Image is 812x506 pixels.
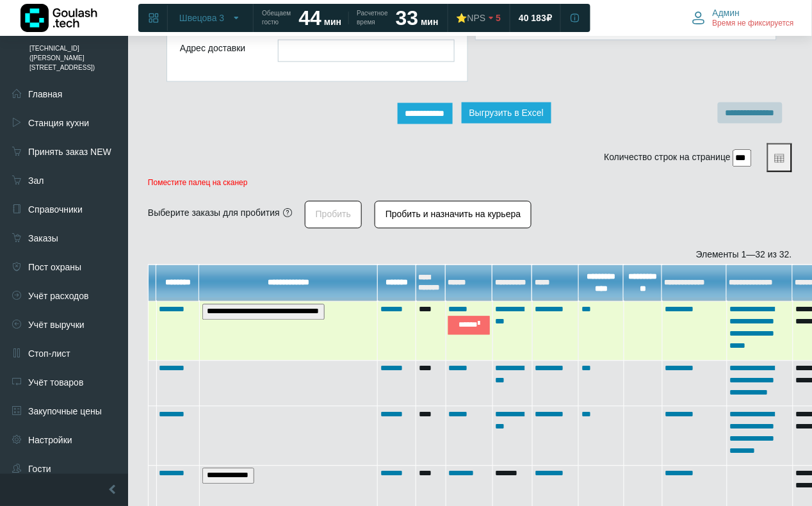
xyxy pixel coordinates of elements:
button: Швецова 3 [172,8,249,28]
span: 40 183 [519,12,546,24]
a: 40 183 ₽ [511,6,560,29]
button: Пробить [305,201,362,229]
div: Выберите заказы для пробития [148,207,280,220]
span: Время не фиксируется [713,19,794,29]
span: ₽ [546,12,552,24]
span: мин [324,17,341,27]
span: Расчетное время [357,9,387,27]
strong: 44 [298,6,321,29]
label: Количество строк на странице [605,151,731,165]
div: Элементы 1—32 из 32. [148,249,792,262]
p: Поместите палец на сканер [148,179,792,188]
div: ⭐ [457,12,486,24]
div: Адрес доставки [170,40,268,62]
span: Обещаем гостю [262,9,291,27]
button: Выгрузить в Excel [462,102,552,124]
img: Логотип компании Goulash.tech [20,4,97,32]
span: мин [421,17,438,27]
strong: 33 [396,6,419,29]
span: Админ [713,7,740,19]
span: Швецова 3 [179,12,224,24]
button: Админ Время не фиксируется [685,4,802,31]
span: 5 [496,12,501,24]
span: NPS [467,13,486,23]
button: Пробить и назначить на курьера [375,201,532,229]
a: Обещаем гостю 44 мин Расчетное время 33 мин [254,6,446,29]
a: ⭐NPS 5 [449,6,509,29]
